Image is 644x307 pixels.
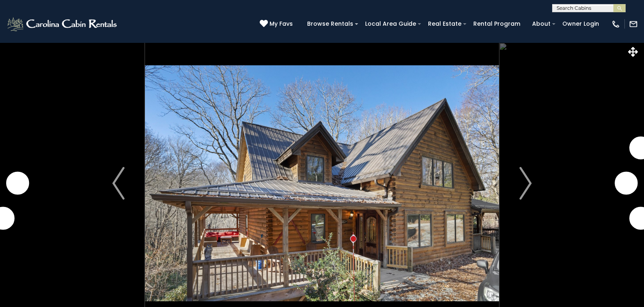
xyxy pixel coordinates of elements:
[361,18,420,30] a: Local Area Guide
[6,16,119,32] img: White-1-2.png
[629,20,638,29] img: mail-regular-white.png
[303,18,357,30] a: Browse Rentals
[528,18,555,30] a: About
[558,18,603,30] a: Owner Login
[260,20,295,29] a: My Favs
[519,167,532,200] img: arrow
[270,20,293,28] span: My Favs
[611,20,620,29] img: phone-regular-white.png
[469,18,524,30] a: Rental Program
[112,167,125,200] img: arrow
[424,18,466,30] a: Real Estate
